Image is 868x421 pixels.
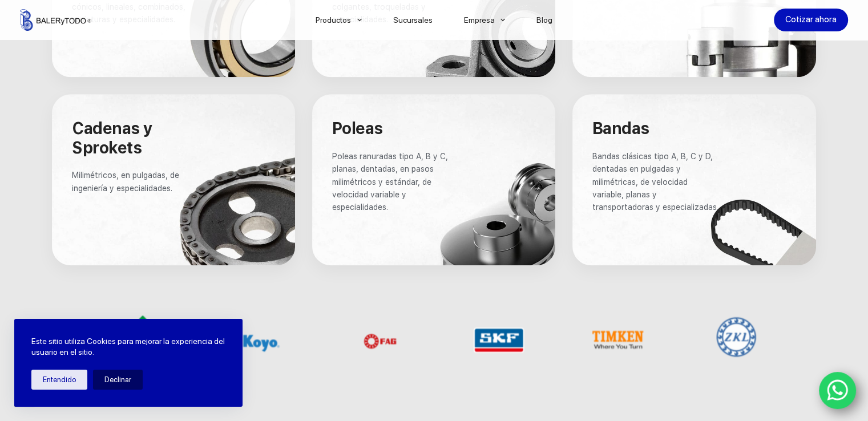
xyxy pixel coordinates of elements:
[332,119,383,138] span: Poleas
[20,9,91,31] img: Balerytodo
[774,9,848,31] a: Cotizar ahora
[592,152,718,212] span: Bandas clásicas tipo A, B, C y D, dentadas en pulgadas y milimétricas, de velocidad variable, pla...
[72,171,181,192] span: Milimétricos, en pulgadas, de ingeniería y especialidades.
[819,372,857,410] a: WhatsApp
[31,336,225,358] p: Este sitio utiliza Cookies para mejorar la experiencia del usuario en el sitio.
[592,119,649,138] span: Bandas
[31,370,87,390] button: Entendido
[72,119,156,157] span: Cadenas y Sprokets
[332,152,450,212] span: Poleas ranuradas tipo A, B y C, planas, dentadas, en pasos milimétricos y estándar, de velocidad ...
[93,370,143,390] button: Declinar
